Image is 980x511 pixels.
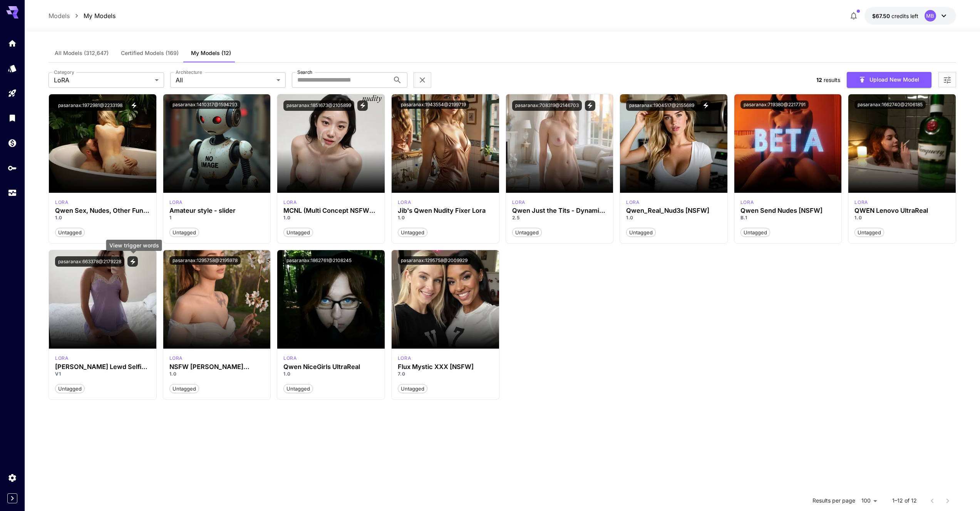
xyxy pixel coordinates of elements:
[816,77,822,83] span: 12
[55,355,68,362] p: lora
[858,495,880,506] div: 100
[512,100,582,111] button: pasaranax:708319@2146703
[357,100,368,111] button: View trigger words
[283,100,354,111] button: pasaranax:1851673@2105899
[129,100,139,111] button: View trigger words
[626,100,697,111] button: pasaranax:1904517@2155689
[925,10,936,22] div: MB
[8,188,17,198] div: Usage
[49,11,70,20] a: Models
[283,199,297,206] div: Qwen Image
[398,384,427,394] button: Untagged
[283,363,379,371] h3: Qwen NiceGirls UltraReal
[84,11,116,20] p: My Models
[847,72,931,88] button: Upload New Model
[8,63,17,73] div: Models
[169,100,240,109] button: pasaranax:1410317@1594293
[169,199,183,206] p: lora
[297,69,312,75] label: Search
[398,199,411,206] p: lora
[626,199,639,206] div: Qwen Image
[8,38,17,48] div: Home
[169,384,199,394] button: Untagged
[55,207,150,214] h3: Qwen Sex, Nudes, Other Fun Stuff (SNOFS) [NSFW]
[513,229,541,237] span: Untagged
[872,13,891,19] span: $67.50
[512,207,607,214] h3: Qwen Just the Tits - Dynamic Breasts [NSFW]
[55,256,124,267] button: pasaranax:663378@2179228
[49,11,116,20] nav: breadcrumb
[283,207,379,214] h3: MCNL (Multi Concept NSFW Lora) [Qwen Image]
[740,207,836,214] h3: Qwen Send Nudes [NSFW]
[398,207,493,214] h3: Jib's Qwen Nudity Fixer Lora
[170,229,199,237] span: Untagged
[854,199,868,206] div: Qwen Image
[55,363,150,371] h3: [PERSON_NAME] Lewd Selfie / Snapchat [NSFW]
[170,385,199,393] span: Untagged
[585,100,595,111] button: View trigger words
[740,100,809,109] button: pasaranax:719380@2217791
[398,229,427,237] span: Untagged
[55,199,68,206] p: lora
[512,199,525,206] p: lora
[398,363,493,371] h3: Flux Mystic XXX [NSFW]
[626,199,639,206] p: lora
[55,355,68,362] div: Qwen Image
[283,256,355,265] button: pasaranax:1862761@2108245
[106,240,162,251] div: View trigger words
[55,363,150,371] div: Qwen Lewd Selfie / Snapchat [NSFW]
[54,69,74,75] label: Category
[169,363,265,371] div: NSFW Qwen Mystic XXX
[398,385,427,393] span: Untagged
[7,493,17,503] button: Expand sidebar
[812,497,855,505] p: Results per page
[398,100,469,109] button: pasaranax:1943554@2199719
[163,94,271,193] img: no-image-qHGxvh9x.jpeg
[55,227,85,237] button: Untagged
[283,355,297,362] div: Qwen Image
[54,75,152,85] span: LoRA
[398,371,493,377] p: 7.0
[55,229,84,237] span: Untagged
[55,384,85,394] button: Untagged
[169,355,183,362] div: Qwen Image
[169,199,183,206] div: Pony
[8,163,17,173] div: API Keys
[398,256,471,265] button: pasaranax:1295758@2009929
[284,229,313,237] span: Untagged
[626,207,721,214] h3: Qwen_Real_Nud3s [NSFW]
[398,199,411,206] div: Qwen Image
[512,199,525,206] div: Qwen Image
[740,199,754,206] p: lora
[283,199,297,206] p: lora
[943,75,952,85] button: Open more filters
[169,355,183,362] p: lora
[824,77,840,83] span: results
[626,227,656,237] button: Untagged
[418,75,427,85] button: Clear filters (1)
[854,100,926,109] button: pasaranax:1662740@2106185
[700,100,711,111] button: View trigger words
[169,207,265,214] h3: Amateur style - slider
[854,227,884,237] button: Untagged
[169,214,265,221] p: 1
[854,214,950,221] p: 1.0
[169,227,199,237] button: Untagged
[740,227,770,237] button: Untagged
[283,371,379,377] p: 1.0
[55,100,126,111] button: pasaranax:1972981@2233198
[169,363,265,371] h3: NSFW [PERSON_NAME] Mystic XXX
[398,227,427,237] button: Untagged
[283,384,313,394] button: Untagged
[8,89,17,98] div: Playground
[398,355,411,362] div: FLUX.1 D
